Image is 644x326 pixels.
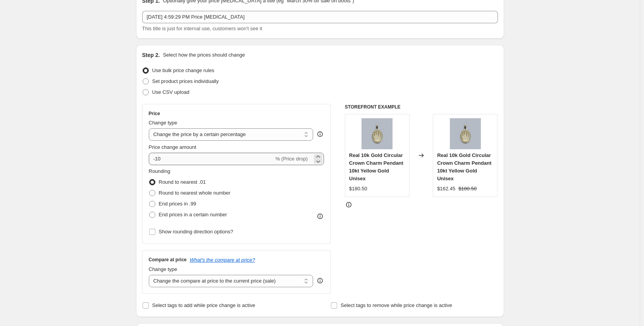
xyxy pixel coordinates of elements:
[276,156,308,162] span: % (Price drop)
[149,266,177,272] span: Change type
[142,51,160,59] h2: Step 2.
[437,185,455,193] div: $162.45
[159,229,233,235] span: Show rounding direction options?
[362,118,393,149] img: 57_90a11472-d8f7-4ef0-8139-eed8bbc1fb9b_80x.jpg
[349,185,367,193] div: $180.50
[152,89,189,95] span: Use CSV upload
[149,110,160,117] h3: Price
[341,302,452,308] span: Select tags to remove while price change is active
[190,257,255,263] button: What's the compare at price?
[316,130,324,138] div: help
[437,152,491,181] span: Real 10k Gold Circular Crown Charm Pendant 10kt Yellow Gold Unisex
[149,257,187,263] h3: Compare at price
[349,152,403,181] span: Real 10k Gold Circular Crown Charm Pendant 10kt Yellow Gold Unisex
[152,302,255,308] span: Select tags to add while price change is active
[152,67,214,73] span: Use bulk price change rules
[159,190,231,196] span: Round to nearest whole number
[345,104,498,110] h6: STOREFRONT EXAMPLE
[316,277,324,285] div: help
[159,201,196,207] span: End prices in .99
[159,212,227,217] span: End prices in a certain number
[163,51,245,59] p: Select how the prices should change
[152,78,219,84] span: Set product prices individually
[149,153,274,165] input: -15
[458,185,477,193] strike: $180.50
[142,26,262,31] span: This title is just for internal use, customers won't see it
[149,120,177,126] span: Change type
[149,144,196,150] span: Price change amount
[450,118,481,149] img: 57_90a11472-d8f7-4ef0-8139-eed8bbc1fb9b_80x.jpg
[159,179,206,185] span: Round to nearest .01
[149,168,170,174] span: Rounding
[142,11,498,23] input: 30% off holiday sale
